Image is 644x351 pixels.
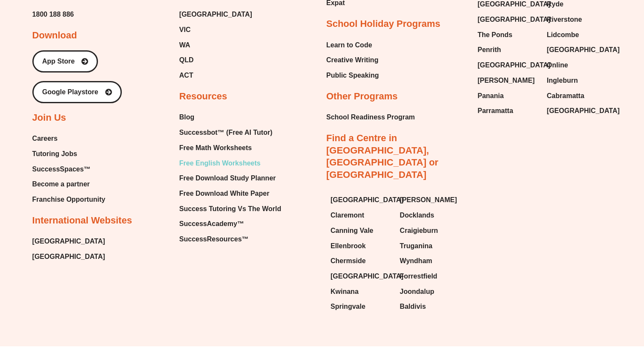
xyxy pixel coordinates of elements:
[477,104,513,117] span: Parramatta
[179,142,252,154] span: Free Math Worksheets
[477,90,538,102] a: Panania
[400,285,434,298] span: Joondalup
[179,69,193,82] span: ACT
[179,23,191,36] span: VIC
[179,172,281,185] a: Free Download Study Planner
[400,255,432,267] span: Wyndham
[32,163,106,176] a: SuccessSpaces™
[331,270,391,283] a: [GEOGRAPHIC_DATA]
[326,39,372,52] span: Learn to Code
[179,39,190,52] span: WA
[400,224,438,237] span: Craigieburn
[477,44,538,56] a: Penrith
[179,218,244,230] span: SuccessAcademy™
[32,8,74,21] a: 1800 188 886
[400,240,461,252] a: Truganina
[32,50,98,73] a: App Store
[547,74,608,87] a: Ingleburn
[32,178,90,191] span: Become a partner
[42,89,98,96] span: Google Playstore
[32,193,106,206] span: Franchise Opportunity
[32,163,91,176] span: SuccessSpaces™
[32,148,77,160] span: Tutoring Jobs
[179,90,227,103] h2: Resources
[477,44,501,56] span: Penrith
[547,29,579,41] span: Lidcombe
[400,285,461,298] a: Joondalup
[331,224,391,237] a: Canning Vale
[179,233,281,246] a: SuccessResources™
[400,194,461,206] a: [PERSON_NAME]
[547,13,608,26] a: Riverstone
[331,209,391,222] a: Claremont
[547,13,582,26] span: Riverstone
[179,142,281,154] a: Free Math Worksheets
[326,39,379,52] a: Learn to Code
[179,111,195,124] span: Blog
[179,54,194,67] span: QLD
[179,218,281,230] a: SuccessAcademy™
[179,111,281,124] a: Blog
[547,90,608,102] a: Cabramatta
[477,74,538,87] a: [PERSON_NAME]
[547,29,608,41] a: Lidcombe
[547,90,584,102] span: Cabramatta
[331,240,366,252] span: Ellenbrook
[179,54,252,67] a: QLD
[179,8,252,21] a: [GEOGRAPHIC_DATA]
[326,133,438,180] a: Find a Centre in [GEOGRAPHIC_DATA], [GEOGRAPHIC_DATA] or [GEOGRAPHIC_DATA]
[477,59,550,72] span: [GEOGRAPHIC_DATA]
[326,69,379,82] a: Public Speaking
[547,104,620,117] span: [GEOGRAPHIC_DATA]
[32,250,105,263] a: [GEOGRAPHIC_DATA]
[547,74,578,87] span: Ingleburn
[331,285,359,298] span: Kwinana
[32,235,105,248] a: [GEOGRAPHIC_DATA]
[331,209,364,222] span: Claremont
[42,58,75,65] span: App Store
[331,240,391,252] a: Ellenbrook
[477,90,503,102] span: Panania
[400,194,457,206] span: [PERSON_NAME]
[179,157,281,170] a: Free English Worksheets
[331,270,403,283] span: [GEOGRAPHIC_DATA]
[331,194,391,206] a: [GEOGRAPHIC_DATA]
[400,255,461,267] a: Wyndham
[32,178,106,191] a: Become a partner
[179,23,252,36] a: VIC
[547,104,608,117] a: [GEOGRAPHIC_DATA]
[179,172,276,185] span: Free Download Study Planner
[331,255,366,267] span: Chermside
[32,112,66,124] h2: Join Us
[32,29,77,42] h2: Download
[32,215,132,227] h2: International Websites
[32,132,106,145] a: Careers
[400,209,434,222] span: Docklands
[32,81,122,103] a: Google Playstore
[477,13,538,26] a: [GEOGRAPHIC_DATA]
[179,157,261,170] span: Free English Worksheets
[32,148,106,160] a: Tutoring Jobs
[477,29,512,41] span: The Ponds
[326,18,440,30] h2: School Holiday Programs
[400,270,437,283] span: Forrestfield
[331,300,391,313] a: Springvale
[331,224,373,237] span: Canning Vale
[331,194,403,206] span: [GEOGRAPHIC_DATA]
[179,69,252,82] a: ACT
[547,44,620,56] span: [GEOGRAPHIC_DATA]
[179,233,249,246] span: SuccessResources™
[547,59,568,72] span: Online
[326,111,415,124] a: School Readiness Program
[400,240,432,252] span: Truganina
[179,187,281,200] a: Free Download White Paper
[32,132,58,145] span: Careers
[498,255,644,351] iframe: Chat Widget
[400,300,426,313] span: Baldivis
[179,187,270,200] span: Free Download White Paper
[179,126,273,139] span: Successbot™ (Free AI Tutor)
